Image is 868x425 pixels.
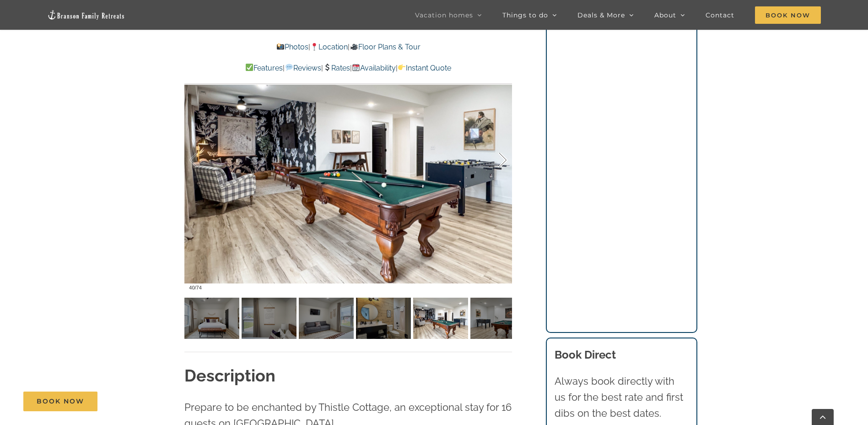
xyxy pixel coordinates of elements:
[398,64,405,71] img: 👉
[323,64,331,71] img: 💲
[323,64,350,72] a: Rates
[654,12,676,18] span: About
[350,43,420,51] a: Floor Plans & Tour
[555,348,616,361] b: Book Direct
[37,398,84,405] span: Book Now
[356,298,411,339] img: Thistle-Cottage-vacation-home-private-pool-Table-Rock-Lake-1104-scaled.jpg-nggid041208-ngg0dyn-12...
[310,43,348,51] a: Location
[184,62,512,74] p: | | | |
[23,392,97,411] a: Book Now
[184,41,512,53] p: | |
[706,12,734,18] span: Contact
[242,298,297,339] img: Thistle-Cottage-at-Table-Rock-Lake-Branson-Missouri-1439-scaled.jpg-nggid041754-ngg0dyn-120x90-00...
[276,43,308,51] a: Photos
[352,64,360,71] img: 📆
[184,298,239,339] img: Thistle-Cottage-at-Table-Rock-Lake-Branson-Missouri-1437-scaled.jpg-nggid041753-ngg0dyn-120x90-00...
[311,43,318,50] img: 📍
[415,12,473,18] span: Vacation homes
[577,12,625,18] span: Deals & More
[555,373,688,422] p: Always book directly with us for the best rate and first dibs on the best dates.
[350,43,358,50] img: 🎥
[413,298,468,339] img: Thistle-Cottage-at-Table-Rock-Lake-Branson-Missouri-1442-scaled.jpg-nggid041756-ngg0dyn-120x90-00...
[755,6,821,24] span: Book Now
[470,298,525,339] img: Thistle-Cottage-at-Table-Rock-Lake-Branson-Missouri-1451-scaled.jpg-nggid041760-ngg0dyn-120x90-00...
[398,64,451,72] a: Instant Quote
[246,64,253,71] img: ✅
[277,43,284,50] img: 📸
[352,64,396,72] a: Availability
[299,298,354,339] img: Thistle-Cottage-at-Table-Rock-Lake-Branson-Missouri-1441-scaled.jpg-nggid041755-ngg0dyn-120x90-00...
[245,64,283,72] a: Features
[285,64,321,72] a: Reviews
[502,12,548,18] span: Things to do
[286,64,293,71] img: 💬
[47,10,125,20] img: Branson Family Retreats Logo
[184,366,275,385] strong: Description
